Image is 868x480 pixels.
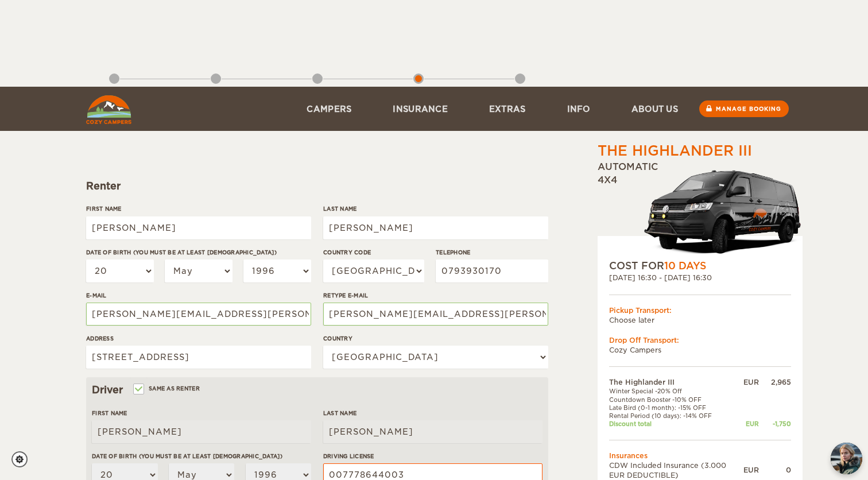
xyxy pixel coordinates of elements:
[323,216,548,239] input: e.g. Smith
[743,377,759,387] div: EUR
[86,334,311,343] label: Address
[609,377,743,387] td: The Highlander III
[609,335,791,345] div: Drop Off Transport:
[609,345,791,355] td: Cozy Campers
[86,216,311,239] input: e.g. William
[86,95,131,124] img: Cozy Campers
[609,305,791,315] div: Pickup Transport:
[436,260,548,282] input: e.g. 1 234 567 890
[759,377,791,387] div: 2,965
[611,87,699,131] a: About us
[286,87,372,131] a: Campers
[743,465,759,475] div: EUR
[372,87,468,131] a: Insurance
[134,383,200,394] label: Same as renter
[323,334,548,343] label: Country
[759,465,791,475] div: 0
[323,303,548,326] input: e.g. example@example.com
[92,409,311,417] label: First Name
[11,451,35,467] a: Cookie settings
[92,383,542,397] div: Driver
[598,141,752,161] div: The Highlander III
[323,204,548,213] label: Last Name
[323,409,542,417] label: Last Name
[664,260,706,272] span: 10 Days
[323,420,542,443] input: e.g. Smith
[436,248,548,257] label: Telephone
[609,315,791,325] td: Choose later
[92,420,311,443] input: e.g. William
[86,179,548,193] div: Renter
[323,291,548,300] label: Retype E-mail
[92,452,311,460] label: Date of birth (You must be at least [DEMOGRAPHIC_DATA])
[609,396,743,404] td: Countdown Booster -10% OFF
[609,404,743,412] td: Late Bird (0-1 month): -15% OFF
[134,386,142,394] input: Same as renter
[547,87,611,131] a: Info
[644,164,803,259] img: stor-langur-4.png
[86,291,311,300] label: E-mail
[609,273,791,282] div: [DATE] 16:30 - [DATE] 16:30
[323,452,542,460] label: Driving License
[699,100,789,117] a: Manage booking
[743,420,759,428] div: EUR
[759,420,791,428] div: -1,750
[86,346,311,369] input: e.g. Street, City, Zip Code
[468,87,547,131] a: Extras
[609,387,743,395] td: Winter Special -20% Off
[609,451,791,460] td: Insurances
[609,259,791,273] div: COST FOR
[831,443,862,474] img: Freyja at Cozy Campers
[323,248,424,257] label: Country Code
[86,303,311,326] input: e.g. example@example.com
[609,412,743,420] td: Rental Period (10 days): -14% OFF
[609,460,743,480] td: CDW Included Insurance (3.000 EUR DEDUCTIBLE)
[86,204,311,213] label: First Name
[86,248,311,257] label: Date of birth (You must be at least [DEMOGRAPHIC_DATA])
[598,161,803,259] div: Automatic 4x4
[831,443,862,474] button: chat-button
[609,420,743,428] td: Discount total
